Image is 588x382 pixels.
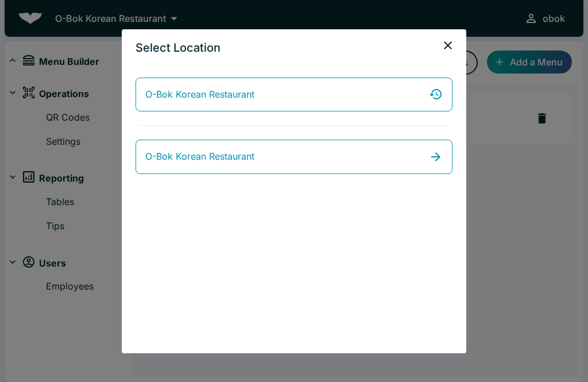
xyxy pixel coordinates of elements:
[122,29,234,66] h2: Select Location
[436,34,459,57] button: close
[136,78,452,112] a: O-Bok Korean Restaurant
[145,87,254,102] span: O-Bok Korean Restaurant
[145,149,254,164] span: O-Bok Korean Restaurant
[136,140,452,174] a: O-Bok Korean Restaurant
